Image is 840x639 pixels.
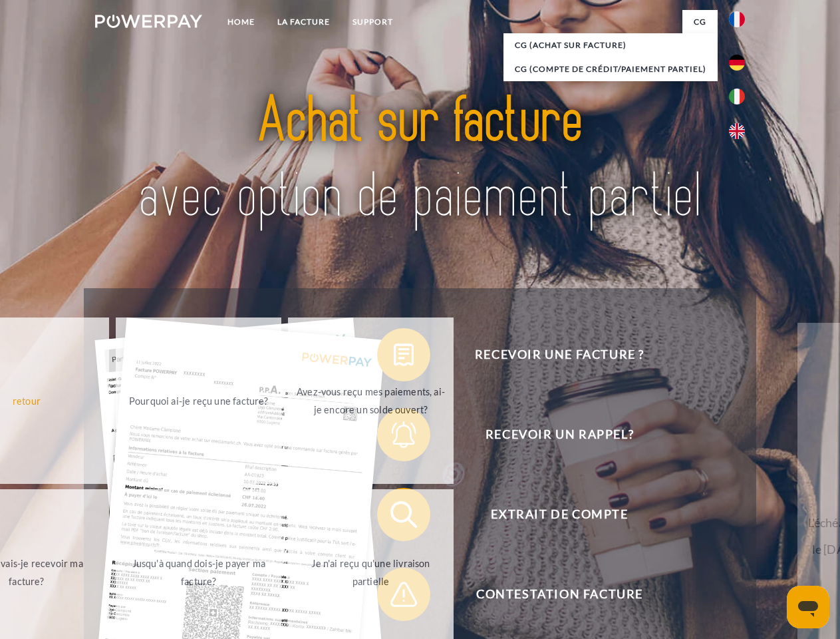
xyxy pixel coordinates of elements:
div: Pourquoi ai-je reçu une facture? [124,391,273,409]
a: CG [682,10,718,34]
img: title-powerpay_fr.svg [127,64,713,255]
a: CG (achat sur facture) [503,33,718,57]
div: Je n'ai reçu qu'une livraison partielle [296,554,446,590]
a: Avez-vous reçu mes paiements, ai-je encore un solde ouvert? [288,318,454,484]
img: en [729,123,745,139]
span: Contestation Facture [396,568,722,621]
img: fr [729,11,745,27]
div: Avez-vous reçu mes paiements, ai-je encore un solde ouvert? [296,383,446,419]
button: Contestation Facture [377,568,723,621]
img: it [729,89,745,105]
a: CG (Compte de crédit/paiement partiel) [503,57,718,81]
img: logo-powerpay-white.svg [95,15,202,28]
a: Support [341,10,404,34]
a: LA FACTURE [266,10,341,34]
a: Home [216,10,266,34]
img: de [729,55,745,71]
div: Jusqu'à quand dois-je payer ma facture? [124,554,273,590]
button: Extrait de compte [377,488,723,541]
iframe: Bouton de lancement de la fenêtre de messagerie [787,586,829,628]
span: Extrait de compte [396,488,722,541]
